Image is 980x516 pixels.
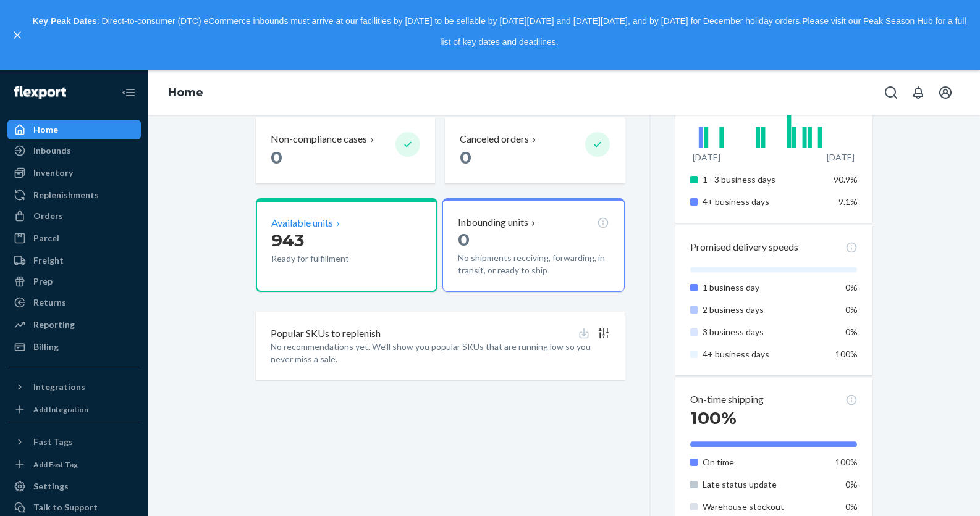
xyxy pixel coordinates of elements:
[7,185,141,205] a: Replenishments
[116,80,141,105] button: Close Navigation
[7,377,141,397] button: Integrations
[271,252,386,265] p: Ready for fulfillment
[690,393,764,407] p: On-time shipping
[11,29,23,41] button: close,
[834,174,858,185] span: 90.9%
[158,75,213,111] ol: breadcrumbs
[33,404,88,415] div: Add Integration
[168,86,203,99] a: Home
[7,337,141,357] a: Billing
[33,167,73,179] div: Inventory
[14,86,66,99] img: Flexport logo
[7,293,141,312] a: Returns
[703,173,824,186] p: 1 - 3 business days
[690,240,798,254] p: Promised delivery speeds
[460,147,471,168] span: 0
[32,16,96,26] strong: Key Peak Dates
[460,132,529,146] p: Canceled orders
[7,206,141,226] a: Orders
[703,501,824,513] p: Warehouse stockout
[458,252,609,277] p: No shipments receiving, forwarding, in transit, or ready to ship
[442,198,624,292] button: Inbounding units0No shipments receiving, forwarding, in transit, or ready to ship
[271,341,610,365] p: No recommendations yet. We’ll show you popular SKUs that are running low so you never miss a sale.
[7,402,141,417] a: Add Integration
[33,480,69,493] div: Settings
[30,11,969,52] p: : Direct-to-consumer (DTC) eCommerce inbounds must arrive at our facilities by [DATE] to be sella...
[838,196,858,207] span: 9.1%
[33,436,73,448] div: Fast Tags
[33,501,98,514] div: Talk to Support
[845,282,858,293] span: 0%
[271,147,282,168] span: 0
[7,457,141,472] a: Add Fast Tag
[703,478,824,491] p: Late status update
[33,296,66,309] div: Returns
[33,381,85,393] div: Integrations
[7,120,141,139] a: Home
[271,132,367,146] p: Non-compliance cases
[271,230,304,251] span: 943
[33,123,58,136] div: Home
[33,232,59,244] div: Parcel
[7,251,141,270] a: Freight
[440,16,966,47] a: Please visit our Peak Season Hub for a full list of key dates and deadlines.
[445,117,624,183] button: Canceled orders 0
[827,151,855,164] p: [DATE]
[703,348,824,360] p: 4+ business days
[33,189,99,201] div: Replenishments
[256,198,437,292] button: Available units943Ready for fulfillment
[7,163,141,183] a: Inventory
[458,215,528,230] p: Inbounding units
[835,457,858,467] span: 100%
[703,196,824,208] p: 4+ business days
[845,304,858,315] span: 0%
[33,275,53,288] div: Prep
[703,456,824,468] p: On time
[693,151,720,164] p: [DATE]
[33,210,63,222] div: Orders
[879,80,903,105] button: Open Search Box
[845,479,858,489] span: 0%
[690,407,737,428] span: 100%
[703,281,824,294] p: 1 business day
[7,141,141,160] a: Inbounds
[7,228,141,248] a: Parcel
[933,80,958,105] button: Open account menu
[33,144,71,157] div: Inbounds
[7,432,141,452] button: Fast Tags
[271,216,333,230] p: Available units
[703,304,824,316] p: 2 business days
[33,318,75,331] div: Reporting
[7,315,141,335] a: Reporting
[906,80,931,105] button: Open notifications
[7,272,141,291] a: Prep
[33,341,59,353] div: Billing
[256,117,435,183] button: Non-compliance cases 0
[845,501,858,512] span: 0%
[845,327,858,337] span: 0%
[33,254,64,267] div: Freight
[271,327,381,341] p: Popular SKUs to replenish
[458,229,470,250] span: 0
[33,459,78,470] div: Add Fast Tag
[7,476,141,496] a: Settings
[835,349,858,359] span: 100%
[703,326,824,338] p: 3 business days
